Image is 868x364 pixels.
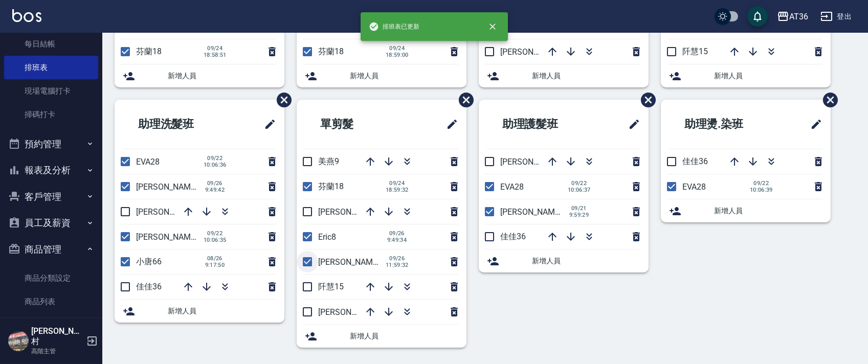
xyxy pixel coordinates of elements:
[269,85,293,115] span: 刪除班表
[136,157,160,167] span: EVA28
[682,182,706,192] span: EVA28
[136,182,207,192] span: [PERSON_NAME]58
[136,232,207,242] span: [PERSON_NAME]55
[115,64,284,87] div: 新增人員
[479,249,649,272] div: 新增人員
[204,262,226,268] span: 9:17:50
[633,85,657,115] span: 刪除班表
[500,47,571,57] span: [PERSON_NAME]11
[500,232,526,241] span: 佳佳36
[350,71,458,81] span: 新增人員
[682,47,708,56] span: 阡慧15
[532,256,640,266] span: 新增人員
[4,210,98,236] button: 員工及薪資
[204,155,227,162] span: 09/22
[31,326,83,347] h5: [PERSON_NAME]村
[297,325,466,348] div: 新增人員
[305,106,405,143] h2: 單剪髮
[4,103,98,126] a: 掃碼打卡
[258,112,276,136] span: 修改班表的標題
[204,45,227,52] span: 09/24
[386,230,408,237] span: 09/26
[747,6,768,27] button: save
[4,314,98,337] a: 商品進貨作業
[204,52,227,58] span: 18:58:51
[481,15,504,38] button: close
[750,180,773,187] span: 09/22
[318,181,344,191] span: 芬蘭18
[500,157,571,167] span: [PERSON_NAME]56
[479,64,649,87] div: 新增人員
[4,131,98,157] button: 預約管理
[136,257,162,266] span: 小唐66
[804,112,822,136] span: 修改班表的標題
[136,282,162,291] span: 佳佳36
[568,212,590,218] span: 9:59:29
[773,6,812,27] button: AT36
[4,290,98,313] a: 商品列表
[661,199,831,222] div: 新增人員
[4,266,98,290] a: 商品分類設定
[816,7,856,26] button: 登出
[136,207,207,217] span: [PERSON_NAME]56
[789,10,808,23] div: AT36
[750,187,773,193] span: 10:06:39
[12,9,41,22] img: Logo
[318,257,389,267] span: [PERSON_NAME]11
[297,64,466,87] div: 新增人員
[168,306,276,316] span: 新增人員
[204,230,227,237] span: 09/22
[568,205,590,212] span: 09/21
[4,56,98,79] a: 排班表
[168,71,276,81] span: 新增人員
[386,255,409,262] span: 09/26
[568,187,591,193] span: 10:06:37
[500,207,571,217] span: [PERSON_NAME]58
[204,180,226,187] span: 09/26
[386,180,409,187] span: 09/24
[318,232,336,242] span: Eric8
[4,157,98,184] button: 報表及分析
[8,331,29,351] img: Person
[4,236,98,263] button: 商品管理
[568,180,591,187] span: 09/22
[136,47,162,56] span: 芬蘭18
[714,71,822,81] span: 新增人員
[815,85,839,115] span: 刪除班表
[369,21,420,32] span: 排班表已更新
[622,112,640,136] span: 修改班表的標題
[318,207,384,217] span: [PERSON_NAME]6
[532,71,640,81] span: 新增人員
[4,184,98,210] button: 客戶管理
[204,187,226,193] span: 9:49:42
[386,262,409,268] span: 11:59:32
[4,79,98,103] a: 現場電腦打卡
[386,52,409,58] span: 18:59:00
[386,237,408,243] span: 9:49:34
[440,112,458,136] span: 修改班表的標題
[204,162,227,168] span: 10:06:36
[386,45,409,52] span: 09/24
[661,64,831,87] div: 新增人員
[31,347,83,356] p: 高階主管
[4,32,98,56] a: 每日結帳
[350,331,458,342] span: 新增人員
[318,156,339,166] span: 美燕9
[204,237,227,243] span: 10:06:35
[123,106,233,143] h2: 助理洗髮班
[115,300,284,323] div: 新增人員
[451,85,475,115] span: 刪除班表
[318,282,344,291] span: 阡慧15
[500,182,524,192] span: EVA28
[318,47,344,56] span: 芬蘭18
[682,156,708,166] span: 佳佳36
[487,106,597,143] h2: 助理護髮班
[318,307,389,317] span: [PERSON_NAME]16
[386,187,409,193] span: 18:59:32
[204,255,226,262] span: 08/26
[714,206,822,216] span: 新增人員
[669,106,781,143] h2: 助理燙.染班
